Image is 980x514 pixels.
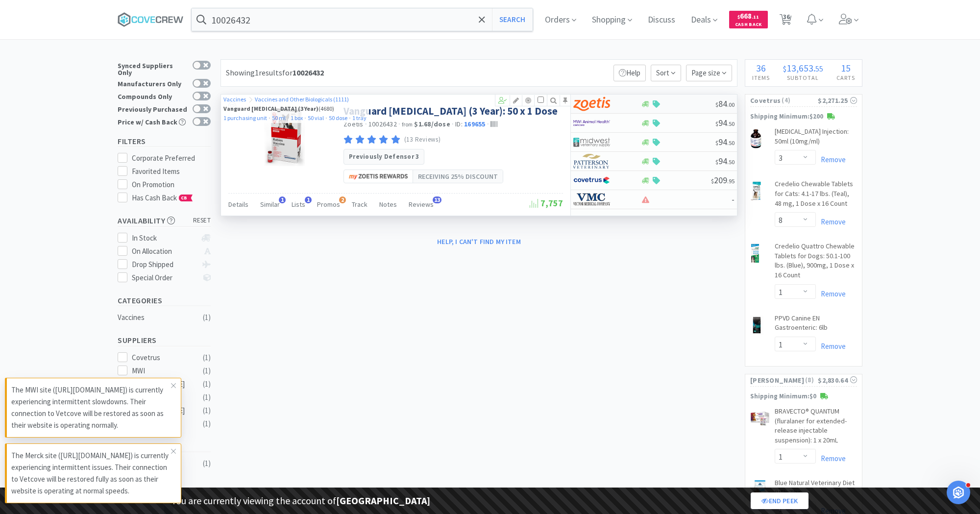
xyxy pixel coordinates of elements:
[343,120,364,128] a: Zoetis
[727,120,735,127] span: . 50
[750,181,762,201] img: 7220d567ea3747d4a47ed9a587d8aa96_416228.png
[132,179,211,191] div: On Promotion
[228,200,248,209] span: Details
[715,98,735,109] span: 84
[132,352,193,364] div: Covetrus
[727,177,735,185] span: . 95
[349,114,351,122] span: ·
[715,101,718,108] span: $
[786,62,813,74] span: 13,653
[118,335,211,346] h5: Suppliers
[223,105,318,112] strong: Vanguard [MEDICAL_DATA] (3 Year)
[715,158,718,166] span: $
[775,407,857,449] a: BRAVECTO® QUANTUM (fluralaner for extended-release injectable suspension): 1 x 20mL
[132,152,211,164] div: Corporate Preferred
[269,114,270,122] span: ·
[223,104,367,113] div: ( 4680 )
[317,200,340,209] span: Promos
[293,68,324,77] strong: 10026432
[118,92,188,100] div: Compounds Only
[711,177,714,185] span: $
[737,14,740,20] span: $
[711,174,735,186] span: 209
[745,73,776,82] h4: Items
[781,96,818,105] span: ( 4 )
[304,114,306,122] span: ·
[431,233,527,250] button: Help, I can't find my item
[132,365,193,377] div: MWI
[203,392,211,403] div: ( 1 )
[727,101,735,108] span: . 00
[11,384,171,431] p: The MWI site ([URL][DOMAIN_NAME]) is currently experiencing intermittent slowdowns. Their connect...
[613,65,646,81] p: Help
[305,196,312,203] span: 1
[132,193,193,202] span: Has Cash Back
[573,116,610,130] img: f6b2451649754179b5b4e0c70c3f7cb0_2.png
[573,97,610,111] img: a673e5ab4e5e497494167fe422e9a3ab.png
[487,120,489,128] span: ·
[776,63,830,73] div: .
[192,8,533,31] input: Search by item, sku, manufacturer, ingredient, size...
[776,17,796,25] a: 36
[818,375,857,386] div: $2,830.64
[223,114,267,122] a: 1 purchasing unit
[783,64,786,73] span: $
[573,154,610,169] img: f5e969b455434c6296c6d81ef179fa71_3.png
[272,114,286,122] a: 50 ml
[203,312,211,323] div: ( 1 )
[775,242,857,284] a: Credelio Quattro Chewable Tablets for Dogs: 50.1-100 lbs. (Blue), 900mg, 1 Dose x 16 Count
[118,79,188,87] div: Manufacturers Only
[291,114,303,122] a: 1 box
[455,120,486,128] span: ID:
[118,312,197,323] div: Vaccines
[750,409,770,428] img: 2b38ec463db34a1a8cdaead96aec1922_819922.jpeg
[775,127,857,150] a: [MEDICAL_DATA] Injection: 50ml (10mg/ml)
[573,135,610,149] img: 4dd14cff54a648ac9e977f0c5da9bc2e_5.png
[118,215,211,226] h5: Availability
[255,96,349,103] a: Vaccines and Other Biologicals (1111)
[287,114,289,122] span: ·
[756,62,766,74] span: 36
[464,120,486,128] span: 169655
[329,114,347,122] a: 50 dose
[651,65,681,81] span: Sort
[343,104,558,118] a: Vanguard [MEDICAL_DATA] (3 Year): 50 x 1 Dose
[118,117,188,125] div: Price w/ Cash Back
[750,95,781,106] span: Covetrus
[750,375,804,386] span: [PERSON_NAME]
[729,6,768,33] a: $668.11Cash Back
[343,170,503,183] a: Receiving 25% DISCOUNT
[775,179,857,212] a: Credelio Chewable Tablets for Cats: 4.1-17 lbs. (Teal), 48 mg, 1 Dose x 16 Count
[492,8,533,31] button: Search
[775,314,857,337] a: PPVD Canine EN Gastroenteric: 6lb
[409,200,434,209] span: Reviews
[715,136,735,147] span: 94
[223,96,247,103] a: Vaccines
[816,289,846,298] a: Remove
[737,11,759,21] span: 668
[203,352,211,364] div: ( 1 )
[352,200,367,209] span: Track
[715,117,735,128] span: 94
[379,200,397,209] span: Notes
[325,114,327,122] span: ·
[644,16,679,24] a: Discuss
[118,104,188,113] div: Previously Purchased
[349,174,408,179] img: 01d87e0a91f4416492eb6a471a119fa0_5.png
[132,245,197,257] div: On Allocation
[418,171,498,182] span: Receiving 25% DISCOUNT
[727,139,735,147] span: . 50
[282,68,324,77] span: for
[132,232,197,244] div: In Stock
[750,316,763,335] img: 4c88b896f6254b0f9cb200f2737cd26b_19499.png
[841,62,851,74] span: 15
[750,244,760,263] img: 868b877fb8c74fc48728056354f79e3c_777170.png
[203,378,211,390] div: ( 1 )
[171,493,430,509] p: You are currently viewing the account of
[715,155,735,167] span: 94
[203,405,211,416] div: ( 1 )
[776,73,830,82] h4: Subtotal
[816,454,846,463] a: Remove
[815,64,823,73] span: 55
[573,192,610,207] img: 1e924e8dc74e4b3a9c1fccb4071e4426_16.png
